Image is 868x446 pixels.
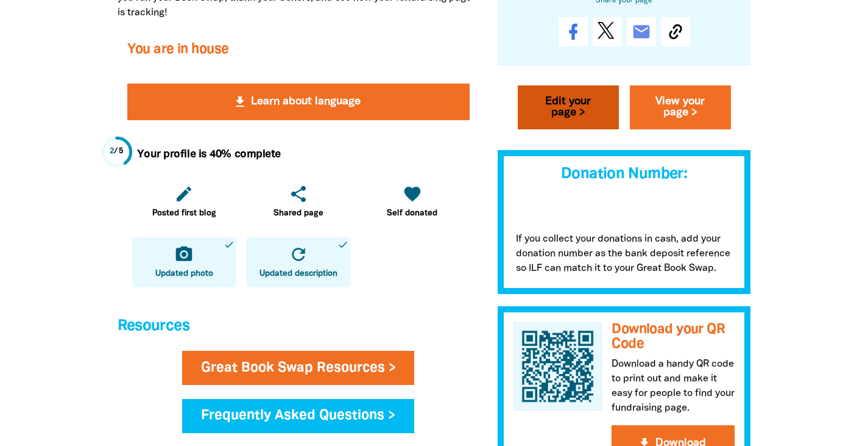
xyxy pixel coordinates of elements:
i: edit [174,184,194,204]
a: Edit your page > [518,85,619,129]
span: Self donated [387,207,437,220]
a: Share [559,17,588,46]
i: camera_alt [174,245,194,264]
i: favorite [403,184,422,204]
span: Updated description [259,268,337,280]
div: / 5 [110,146,124,158]
span: 2 [110,148,115,156]
a: Frequently Asked Questions > [182,399,414,433]
i: email [632,22,651,41]
a: editPosted first blog [132,177,236,228]
i: done [224,239,235,250]
span: Posted first blog [152,207,216,220]
a: View your page > [630,85,731,129]
button: get_app Learn about language [127,84,470,120]
h3: You are in house [127,42,470,57]
span: Shared page [273,207,323,220]
h3: Download your QR Code [612,322,735,352]
span: Resources [118,319,189,333]
a: camera_altUpdated photodone [132,237,236,288]
a: favoriteSelf donated [360,177,464,228]
img: QR Code for Amanda Lowe [513,322,602,411]
a: email [627,17,656,46]
a: Post [593,17,622,46]
i: refresh [289,245,308,264]
i: get_app [233,95,247,109]
p: If you collect your donations in cash, add your donation number as the bank deposit reference so ... [498,232,751,294]
span: Donation Number: [561,167,687,181]
i: share [289,184,308,204]
span: Updated photo [155,268,213,280]
a: Great Book Swap Resources > [182,351,415,385]
button: Copy Link [661,17,690,46]
a: refreshUpdated descriptiondone [246,237,350,288]
strong: Your profile is 40% complete [137,149,281,159]
a: shareShared page [246,177,350,228]
i: done [337,239,348,250]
